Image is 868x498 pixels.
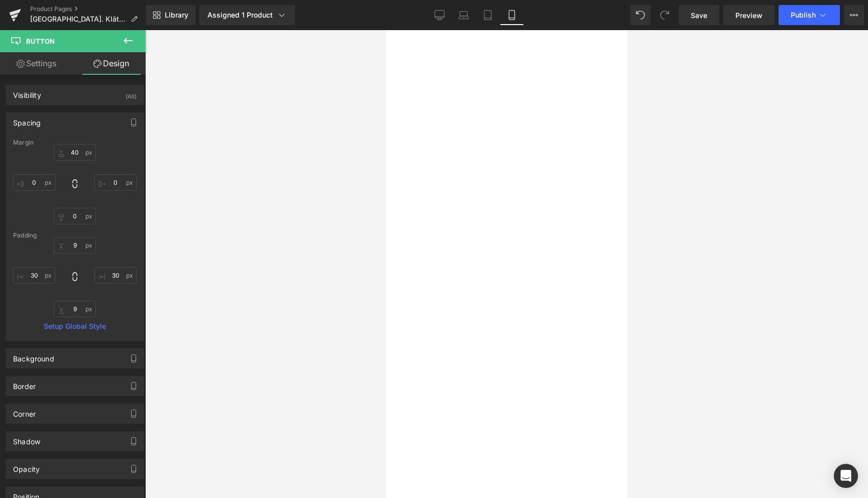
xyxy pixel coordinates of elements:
input: 0 [13,267,55,284]
div: (All) [126,85,137,102]
span: Button [26,37,55,45]
button: More [844,5,864,25]
button: Publish [779,5,840,25]
div: Assigned 1 Product [207,10,287,20]
span: Preview [735,10,763,21]
a: Setup Global Style [13,322,137,330]
div: Opacity [13,459,40,473]
a: Laptop [452,5,476,25]
input: 0 [13,174,55,191]
input: 0 [54,237,96,254]
div: Corner [13,404,36,418]
a: Design [75,52,148,75]
input: 0 [94,267,137,284]
span: Library [165,11,188,20]
input: 0 [54,208,96,224]
div: Open Intercom Messenger [834,464,858,488]
a: Tablet [476,5,500,25]
div: Background [13,349,54,363]
a: New Library [146,5,195,25]
div: Margin [13,139,137,146]
button: Redo [655,5,675,25]
div: Visibility [13,85,41,99]
input: 0 [94,174,137,191]
a: Mobile [500,5,524,25]
span: Publish [791,11,816,19]
div: Shadow [13,432,40,446]
input: 0 [54,301,96,317]
button: Undo [630,5,650,25]
a: Desktop [427,5,452,25]
div: Spacing [13,113,41,127]
span: [GEOGRAPHIC_DATA]. Klātienes lekcija par publisko runu [30,15,127,23]
a: Product Pages [30,5,146,13]
div: Border [13,377,36,391]
a: Preview [723,5,775,25]
input: 0 [54,144,96,161]
span: Save [691,10,707,21]
div: Padding [13,232,137,239]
